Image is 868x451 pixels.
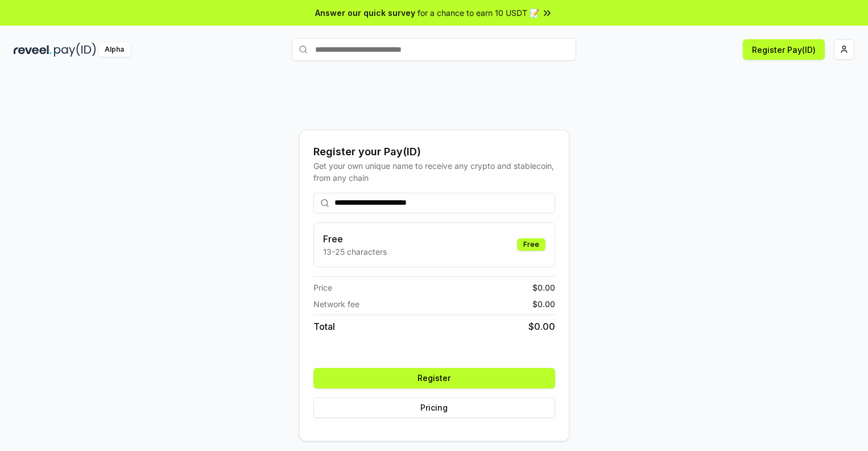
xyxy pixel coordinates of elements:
[323,232,387,246] h3: Free
[743,39,825,60] button: Register Pay(ID)
[323,246,387,258] p: 13-25 characters
[313,298,359,310] span: Network fee
[14,43,52,57] img: reveel_dark
[313,160,555,184] div: Get your own unique name to receive any crypto and stablecoin, from any chain
[313,320,335,333] span: Total
[313,144,555,160] div: Register your Pay(ID)
[313,368,555,388] button: Register
[54,43,96,57] img: pay_id
[532,282,555,293] span: $ 0.00
[98,43,130,57] div: Alpha
[313,398,555,418] button: Pricing
[532,298,555,310] span: $ 0.00
[528,320,555,333] span: $ 0.00
[517,238,545,251] div: Free
[313,282,332,293] span: Price
[315,7,415,19] span: Answer our quick survey
[418,7,539,19] span: for a chance to earn 10 USDT 📝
